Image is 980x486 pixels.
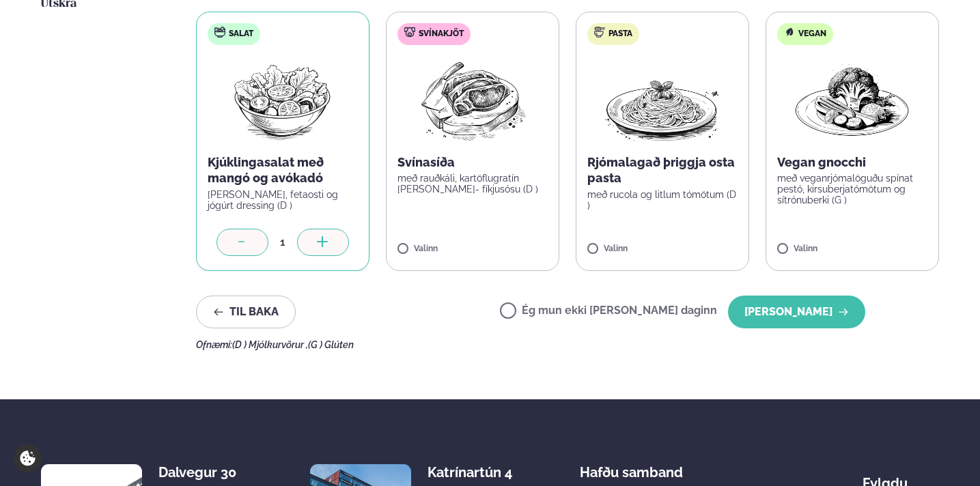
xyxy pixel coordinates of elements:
p: [PERSON_NAME], fetaosti og jógúrt dressing (D ) [208,189,358,211]
span: Vegan [798,29,826,40]
p: með rauðkáli, kartöflugratín [PERSON_NAME]- fíkjusósu (D ) [397,173,548,195]
span: Salat [229,29,253,40]
img: Vegan.png [792,56,912,143]
img: pork.svg [404,27,415,38]
span: Svínakjöt [419,29,464,40]
p: með veganrjómalöguðu spínat pestó, kirsuberjatómötum og sítrónuberki (G ) [777,173,927,205]
a: Cookie settings [14,444,42,472]
span: Hafðu samband [580,453,683,481]
span: (G ) Glúten [308,339,354,350]
img: pasta.svg [594,27,605,38]
button: [PERSON_NAME] [728,296,865,328]
img: Spagetti.png [602,56,723,143]
p: Rjómalagað þriggja osta pasta [587,154,738,187]
p: Vegan gnocchi [777,154,927,171]
img: salad.svg [214,27,225,38]
div: 1 [268,234,297,250]
div: Katrínartún 4 [428,464,536,481]
p: Kjúklingasalat með mangó og avókadó [208,154,358,187]
img: Vegan.svg [784,27,795,38]
p: Svínasíða [397,154,548,171]
img: Salad.png [222,56,343,143]
img: Pork-Meat.png [412,56,533,143]
div: Dalvegur 30 [158,464,267,481]
button: Til baka [196,296,296,328]
span: (D ) Mjólkurvörur , [232,339,308,350]
div: Ofnæmi: [196,339,940,350]
p: með rucola og litlum tómötum (D ) [587,189,738,211]
span: Pasta [608,29,632,40]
